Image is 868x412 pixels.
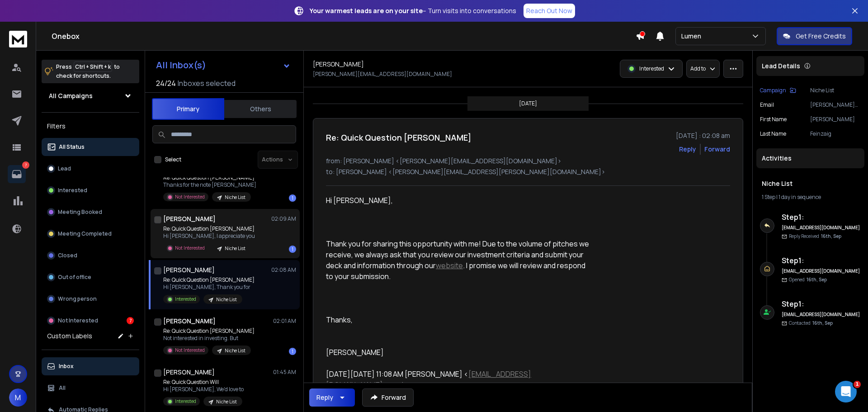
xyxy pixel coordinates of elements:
[42,120,139,133] h3: Filters
[224,99,297,119] button: Others
[310,6,423,15] strong: Your warmest leads are on your site
[163,284,255,291] p: Hi [PERSON_NAME], Thank you for
[326,369,590,390] div: [DATE][DATE] 11:08 AM [PERSON_NAME] < > wrote:
[760,87,786,94] p: Campaign
[810,101,861,109] p: [PERSON_NAME][EMAIL_ADDRESS][DOMAIN_NAME]
[8,165,26,183] a: 7
[782,224,861,231] h6: [EMAIL_ADDRESS][DOMAIN_NAME]
[782,311,861,318] h6: [EMAIL_ADDRESS][DOMAIN_NAME]
[175,296,196,303] p: Interested
[59,363,74,370] p: Inbox
[782,255,861,266] h6: Step 1 :
[42,312,139,330] button: Not Interested7
[289,194,296,202] div: 1
[216,296,237,303] p: Niche List
[163,181,256,189] p: Thanks for the note [PERSON_NAME]
[326,195,590,358] div: [PERSON_NAME]
[782,212,861,223] h6: Step 1 :
[156,78,176,89] span: 24 / 24
[271,215,296,223] p: 02:09 AM
[271,266,296,274] p: 02:08 AM
[854,381,861,388] span: 1
[326,131,472,144] h1: Re: Quick Question [PERSON_NAME]
[163,232,255,240] p: Hi [PERSON_NAME], I appreciate you
[42,268,139,286] button: Out of office
[42,181,139,199] button: Interested
[756,148,864,168] div: Activities
[326,195,590,206] div: Hi [PERSON_NAME],
[165,156,181,163] label: Select
[127,317,134,324] div: 7
[273,369,296,376] p: 01:45 AM
[163,368,215,377] h1: [PERSON_NAME]
[796,32,846,41] p: Get Free Credits
[807,276,827,283] span: 16th, Sep
[789,233,841,240] p: Reply Received
[676,131,730,140] p: [DATE] : 02:08 am
[42,246,139,265] button: Closed
[762,194,859,201] div: |
[762,62,800,71] p: Lead Details
[810,116,861,123] p: [PERSON_NAME]
[639,65,664,72] p: Interested
[58,252,77,259] p: Closed
[42,225,139,243] button: Meeting Completed
[175,398,196,405] p: Interested
[524,4,575,18] a: Reach Out Now
[812,320,833,326] span: 16th, Sep
[778,193,821,201] span: 1 day in sequence
[9,388,27,407] button: M
[175,194,205,200] p: Not Interested
[436,260,463,270] a: website
[47,331,92,341] h3: Custom Labels
[777,27,852,45] button: Get Free Credits
[326,167,730,176] p: to: [PERSON_NAME] <[PERSON_NAME][EMAIL_ADDRESS][PERSON_NAME][DOMAIN_NAME]>
[175,245,205,251] p: Not Interested
[42,290,139,308] button: Wrong person
[149,56,298,74] button: All Inbox(s)
[519,100,537,107] p: [DATE]
[313,71,452,78] p: [PERSON_NAME][EMAIL_ADDRESS][DOMAIN_NAME]
[163,317,216,326] h1: [PERSON_NAME]
[42,87,139,105] button: All Campaigns
[760,116,787,123] p: First Name
[58,274,91,281] p: Out of office
[681,32,705,41] p: Lumen
[74,62,112,72] span: Ctrl + Shift + k
[156,61,206,70] h1: All Inbox(s)
[59,384,66,392] p: All
[163,379,244,386] p: Re: Quick Question Will
[42,160,139,178] button: Lead
[225,194,245,201] p: Niche List
[762,193,775,201] span: 1 Step
[225,347,245,354] p: Niche List
[58,230,112,237] p: Meeting Completed
[58,187,87,194] p: Interested
[316,393,333,402] div: Reply
[526,6,572,15] p: Reach Out Now
[9,31,27,47] img: logo
[163,327,255,335] p: Re: Quick Question [PERSON_NAME]
[760,87,796,94] button: Campaign
[178,78,236,89] h3: Inboxes selected
[690,65,706,72] p: Add to
[152,98,224,120] button: Primary
[273,317,296,325] p: 02:01 AM
[163,276,255,284] p: Re: Quick Question [PERSON_NAME]
[309,388,355,407] button: Reply
[58,165,71,172] p: Lead
[362,388,414,407] button: Forward
[42,138,139,156] button: All Status
[821,233,841,239] span: 16th, Sep
[679,145,696,154] button: Reply
[58,208,102,216] p: Meeting Booked
[835,381,857,403] iframe: Intercom live chat
[310,6,516,15] p: – Turn visits into conversations
[760,130,786,137] p: Last Name
[58,295,97,303] p: Wrong person
[175,347,205,354] p: Not Interested
[42,357,139,375] button: Inbox
[163,335,255,342] p: Not interested in investing. But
